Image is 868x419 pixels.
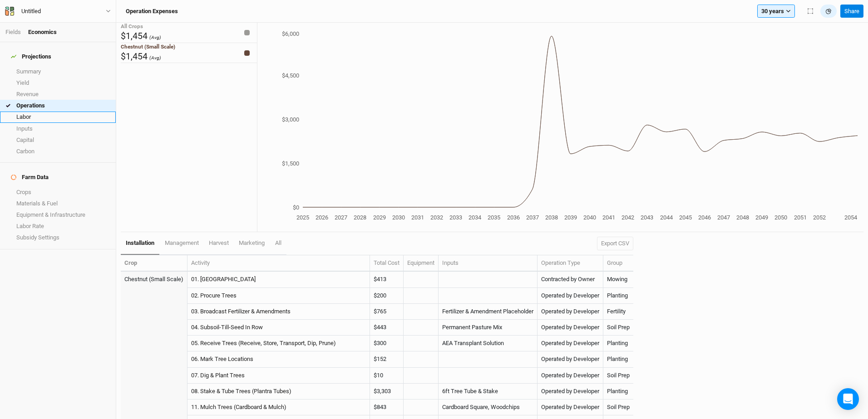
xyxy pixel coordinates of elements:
th: Activity [187,255,370,272]
span: All Crops [121,23,143,29]
span: management [165,239,199,246]
td: Fertilizer & Amendment Placeholder [439,304,538,320]
tspan: 2027 [335,214,347,221]
div: Open Intercom Messenger [837,388,859,410]
th: Total Cost [370,255,404,272]
span: (Avg) [149,34,161,40]
tspan: 2028 [354,214,366,221]
td: $765 [370,304,404,320]
tspan: 2049 [755,214,768,221]
td: Operated by Developer [538,304,603,320]
tspan: $6,000 [282,30,299,37]
tspan: 2041 [602,214,615,221]
tspan: 2034 [469,214,482,221]
div: Projections [11,53,51,60]
th: Operation Type [538,255,603,272]
a: 04. Subsoil-Till-Seed In Row [191,324,263,331]
td: Permanent Pasture Mix [439,320,538,336]
td: $200 [370,288,404,304]
span: All [275,239,281,246]
h3: Operation Expenses [126,8,178,15]
th: Crop [121,255,187,272]
a: 02. Procure Trees [191,292,237,299]
td: Chestnut (Small Scale) [121,272,187,287]
div: Untitled [21,7,41,16]
td: $443 [370,320,404,336]
th: Group [603,255,633,272]
tspan: 2033 [449,214,462,221]
tspan: 2031 [411,214,424,221]
td: $3,303 [370,384,404,400]
span: installation [126,239,154,246]
span: $1,454 [121,51,148,62]
td: 6ft Tree Tube & Stake [439,384,538,400]
td: Operated by Developer [538,351,603,367]
td: Operated by Developer [538,320,603,336]
td: $843 [370,400,404,415]
tspan: 2029 [373,214,386,221]
div: Farm Data [11,174,49,181]
tspan: $4,500 [282,72,299,79]
td: $152 [370,351,404,367]
td: Operated by Developer [538,400,603,415]
tspan: $1,500 [282,160,299,167]
tspan: 2044 [660,214,673,221]
button: Export CSV [597,237,633,250]
tspan: 2040 [583,214,596,221]
td: $300 [370,336,404,351]
span: harvest [209,239,229,246]
th: Inputs [439,255,538,272]
tspan: 2042 [621,214,634,221]
td: Cardboard Square, Woodchips [439,400,538,415]
a: 11. Mulch Trees (Cardboard & Mulch) [191,404,286,410]
button: Untitled [5,6,111,16]
td: Operated by Developer [538,288,603,304]
span: (Avg) [149,55,161,61]
tspan: 2045 [679,214,692,221]
td: Contracted by Owner [538,272,603,287]
a: Fields [5,29,21,35]
td: Fertility [603,304,633,320]
tspan: 2043 [641,214,653,221]
a: 01. [GEOGRAPHIC_DATA] [191,276,256,283]
tspan: 2026 [316,214,328,221]
tspan: 2025 [296,214,309,221]
td: Planting [603,384,633,400]
td: Planting [603,336,633,351]
td: Soil Prep [603,400,633,415]
a: 05. Receive Trees (Receive, Store, Transport, Dip, Prune) [191,340,336,346]
tspan: 2039 [564,214,577,221]
th: Equipment [404,255,439,272]
td: Operated by Developer [538,384,603,400]
tspan: 2036 [507,214,520,221]
td: Soil Prep [603,368,633,384]
td: $413 [370,272,404,287]
td: AEA Transplant Solution [439,336,538,351]
td: Operated by Developer [538,368,603,384]
tspan: $3,000 [282,116,299,123]
tspan: 2032 [430,214,443,221]
span: Chestnut (Small Scale) [121,44,175,50]
span: marketing [239,239,265,246]
button: Share [840,5,863,18]
span: $1,454 [121,31,148,41]
td: Planting [603,288,633,304]
tspan: 2037 [526,214,539,221]
td: Planting [603,351,633,367]
tspan: 2046 [698,214,711,221]
a: 07. Dig & Plant Trees [191,372,245,379]
td: Mowing [603,272,633,287]
td: Operated by Developer [538,336,603,351]
div: Economics [28,28,57,36]
td: Soil Prep [603,320,633,336]
tspan: 2047 [717,214,730,221]
a: 03. Broadcast Fertilizer & Amendments [191,308,291,315]
tspan: 2050 [774,214,787,221]
tspan: 2052 [813,214,826,221]
tspan: $0 [293,204,299,211]
tspan: 2035 [488,214,500,221]
tspan: 2030 [392,214,405,221]
a: 06. Mark Tree Locations [191,356,253,362]
td: $10 [370,368,404,384]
